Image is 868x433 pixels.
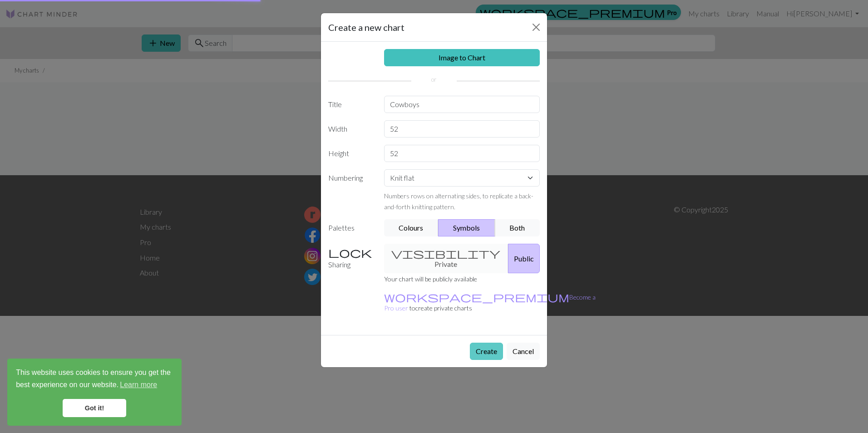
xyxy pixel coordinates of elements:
[384,219,439,236] button: Colours
[384,293,596,312] small: to create private charts
[384,293,596,312] a: Become a Pro user
[118,378,158,392] a: learn more about cookies
[323,169,379,212] label: Numbering
[495,219,540,236] button: Both
[7,359,182,426] div: cookieconsent
[508,244,540,273] button: Public
[323,219,379,236] label: Palettes
[63,399,126,417] a: dismiss cookie message
[323,120,379,138] label: Width
[470,343,503,360] button: Create
[384,192,533,211] small: Numbers rows on alternating sides, to replicate a back-and-forth knitting pattern.
[438,219,495,236] button: Symbols
[384,290,569,303] span: workspace_premium
[328,20,404,34] h5: Create a new chart
[384,275,477,283] small: Your chart will be publicly available
[529,20,543,34] button: Close
[323,244,379,273] label: Sharing
[507,343,540,360] button: Cancel
[323,96,379,113] label: Title
[323,145,379,162] label: Height
[384,49,540,66] a: Image to Chart
[16,367,173,392] span: This website uses cookies to ensure you get the best experience on our website.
